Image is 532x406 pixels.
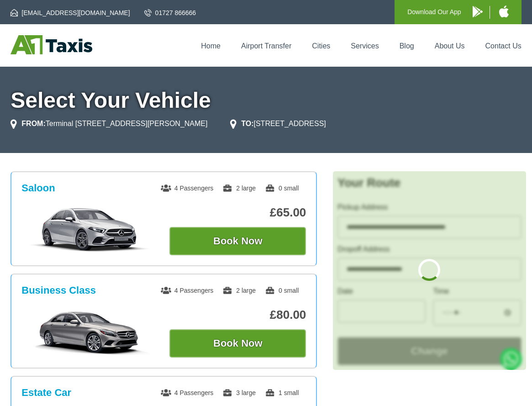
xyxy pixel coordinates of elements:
span: 4 Passengers [161,287,214,294]
span: 4 Passengers [161,185,214,192]
span: 1 small [265,389,299,396]
a: Airport Transfer [241,42,291,50]
button: Book Now [169,329,306,358]
a: 01727 866666 [144,8,196,17]
li: [STREET_ADDRESS] [230,118,326,129]
span: 2 large [222,185,256,192]
span: 0 small [265,287,299,294]
h3: Business Class [21,285,96,296]
img: A1 Taxis St Albans LTD [11,35,92,54]
strong: FROM: [21,120,45,127]
img: Saloon [21,207,158,253]
a: Contact Us [485,42,521,50]
li: Terminal [STREET_ADDRESS][PERSON_NAME] [11,118,207,129]
span: 2 large [222,287,256,294]
a: About Us [435,42,465,50]
a: Services [351,42,379,50]
span: 4 Passengers [161,389,214,396]
img: A1 Taxis iPhone App [499,5,509,17]
a: Home [201,42,221,50]
p: Download Our App [407,6,461,18]
span: 0 small [265,185,299,192]
strong: TO: [241,120,253,127]
p: £65.00 [169,206,306,220]
h3: Saloon [21,182,55,194]
img: Business Class [21,309,158,355]
p: £80.00 [169,308,306,322]
span: 3 large [222,389,256,396]
a: [EMAIL_ADDRESS][DOMAIN_NAME] [11,8,130,17]
button: Book Now [169,227,306,255]
h3: Estate Car [21,387,71,399]
h1: Select Your Vehicle [11,90,521,111]
img: A1 Taxis Android App [473,6,483,17]
a: Blog [400,42,414,50]
a: Cities [312,42,330,50]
